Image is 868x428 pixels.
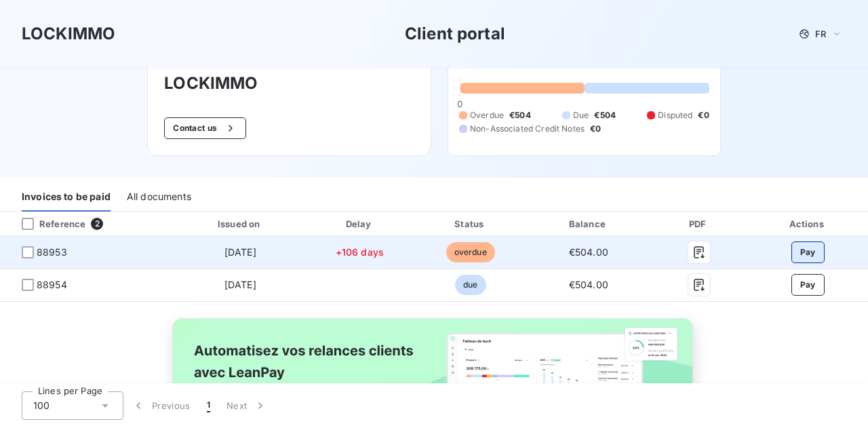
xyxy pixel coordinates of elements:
[218,391,275,420] button: Next
[22,183,111,212] div: Invoices to be paid
[164,117,246,139] button: Contact us
[207,399,210,412] span: 1
[91,218,103,230] span: 2
[573,109,589,121] span: Due
[178,217,302,231] div: Issued on
[405,22,505,46] h3: Client portal
[22,22,115,46] h3: LOCKIMMO
[791,241,825,263] button: Pay
[308,217,411,231] div: Delay
[653,217,745,231] div: PDF
[658,109,692,121] span: Disputed
[123,391,199,420] button: Previous
[455,275,486,295] span: due
[470,109,504,121] span: Overdue
[37,246,67,259] span: 88953
[815,28,826,39] span: FR
[791,274,825,296] button: Pay
[530,217,647,231] div: Balance
[164,71,414,96] h3: LOCKIMMO
[698,109,709,121] span: €0
[569,279,608,290] span: €504.00
[569,246,608,258] span: €504.00
[127,183,191,212] div: All documents
[336,246,384,258] span: +106 days
[33,399,50,412] span: 100
[446,242,495,262] span: overdue
[750,217,865,231] div: Actions
[199,391,218,420] button: 1
[37,278,67,292] span: 88954
[470,123,585,135] span: Non-Associated Credit Notes
[594,109,616,121] span: €504
[224,246,256,258] span: [DATE]
[509,109,531,121] span: €504
[457,98,462,109] span: 0
[416,217,524,231] div: Status
[11,218,85,230] div: Reference
[590,123,601,135] span: €0
[224,279,256,290] span: [DATE]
